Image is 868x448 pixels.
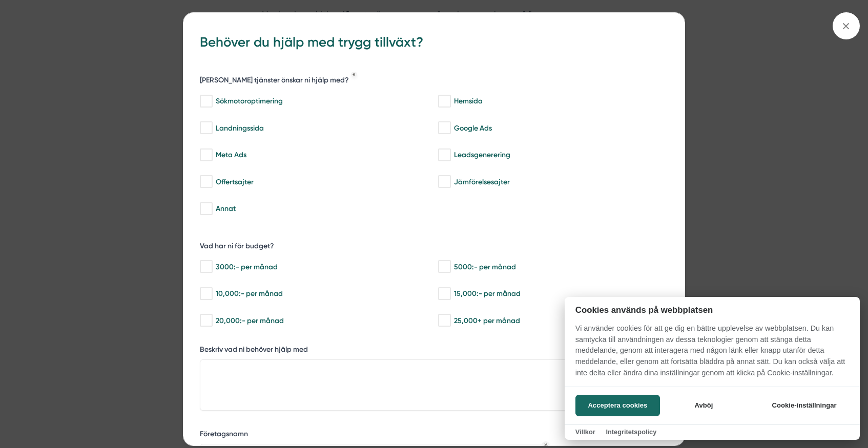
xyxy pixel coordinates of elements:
h2: Cookies används på webbplatsen [565,305,860,315]
a: Villkor [575,428,595,436]
p: Vi använder cookies för att ge dig en bättre upplevelse av webbplatsen. Du kan samtycka till anvä... [565,323,860,386]
a: Integritetspolicy [606,428,656,436]
button: Acceptera cookies [575,395,660,416]
button: Cookie-inställningar [759,395,849,416]
button: Avböj [663,395,745,416]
